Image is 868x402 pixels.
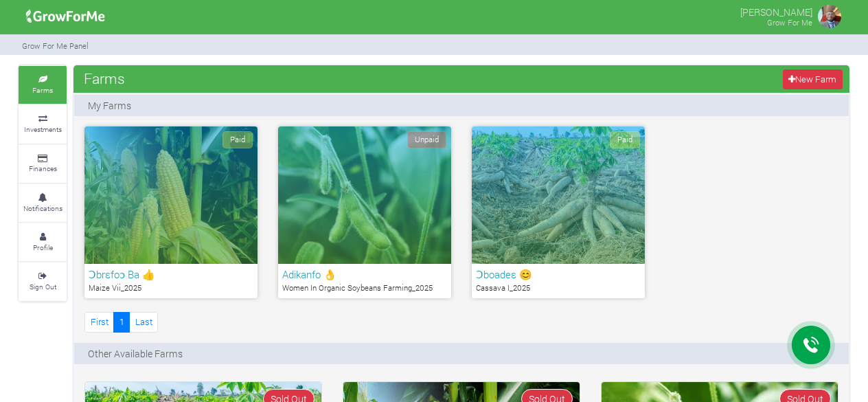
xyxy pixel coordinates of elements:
small: Finances [29,164,57,173]
small: Notifications [23,203,62,213]
img: growforme image [816,3,843,30]
small: Grow For Me [767,17,812,27]
a: Sign Out [19,263,67,300]
a: First [84,312,114,332]
p: Women In Organic Soybeans Farming_2025 [282,282,447,294]
h6: Adikanfo 👌 [282,268,447,280]
p: My Farms [88,98,131,113]
span: Paid [222,131,253,148]
h6: Ɔboadeε 😊 [476,268,641,280]
p: Cassava I_2025 [476,282,641,294]
small: Sign Out [30,282,56,291]
a: Investments [19,105,67,143]
a: 1 [113,312,130,332]
small: Profile [33,243,53,252]
span: Farms [80,65,128,92]
p: [PERSON_NAME] [740,3,812,19]
a: Notifications [19,184,67,222]
span: Unpaid [407,131,446,148]
nav: Page Navigation [84,312,158,332]
img: growforme image [21,3,110,30]
small: Investments [24,124,62,134]
a: Paid Ɔbrεfoͻ Ba 👍 Maize Vii_2025 [84,126,258,298]
a: Paid Ɔboadeε 😊 Cassava I_2025 [472,126,645,298]
a: Finances [19,145,67,183]
small: Farms [32,85,53,95]
a: New Farm [783,69,843,89]
a: Last [129,312,158,332]
span: Paid [610,131,640,148]
a: Unpaid Adikanfo 👌 Women In Organic Soybeans Farming_2025 [278,126,451,298]
a: Farms [19,66,67,104]
p: Maize Vii_2025 [89,282,253,294]
a: Profile [19,223,67,261]
h6: Ɔbrεfoͻ Ba 👍 [89,268,253,280]
p: Other Available Farms [88,346,183,361]
small: Grow For Me Panel [22,41,89,51]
